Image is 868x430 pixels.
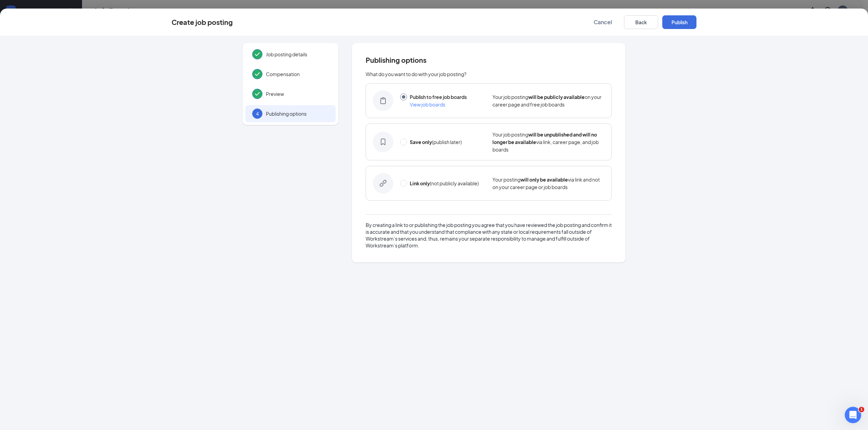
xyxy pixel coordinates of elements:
[266,51,329,58] span: Job posting details
[410,139,462,145] span: (publish later)
[492,131,597,145] strong: will be unpublished and will no longer be available
[520,176,568,183] strong: will only be available
[172,18,233,26] div: Create job posting
[492,131,599,153] span: Your job posting via link, career page, and job boards
[253,90,261,98] svg: Checkmark
[410,94,467,100] span: Publish to free job boards
[266,71,329,77] span: Compensation
[380,139,386,145] svg: SaveOnlyIcon
[410,101,445,107] span: View job boards
[528,94,585,100] strong: will be publicly available
[366,57,612,63] span: Publishing options
[859,407,864,412] span: 1
[266,90,329,97] span: Preview
[410,139,432,145] strong: Save only
[366,221,612,249] div: By creating a link to or publishing the job posting you agree that you have reviewed the job post...
[256,110,259,117] span: 4
[253,70,261,78] svg: Checkmark
[266,110,329,117] span: Publishing options
[366,71,466,77] span: What do you want to do with your job posting?
[253,50,261,58] svg: Checkmark
[380,97,386,104] svg: BoardIcon
[410,180,479,186] span: (not publicly available)
[845,407,861,423] iframe: Intercom live chat
[624,15,658,29] button: Back
[586,15,620,29] button: Cancel
[492,94,601,107] span: Your job posting on your career page and free job boards
[662,15,696,29] button: Publish
[410,180,430,186] strong: Link only
[594,19,612,26] span: Cancel
[380,180,386,187] svg: LinkOnlyIcon
[492,176,600,190] span: Your posting via link and not on your career page or job boards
